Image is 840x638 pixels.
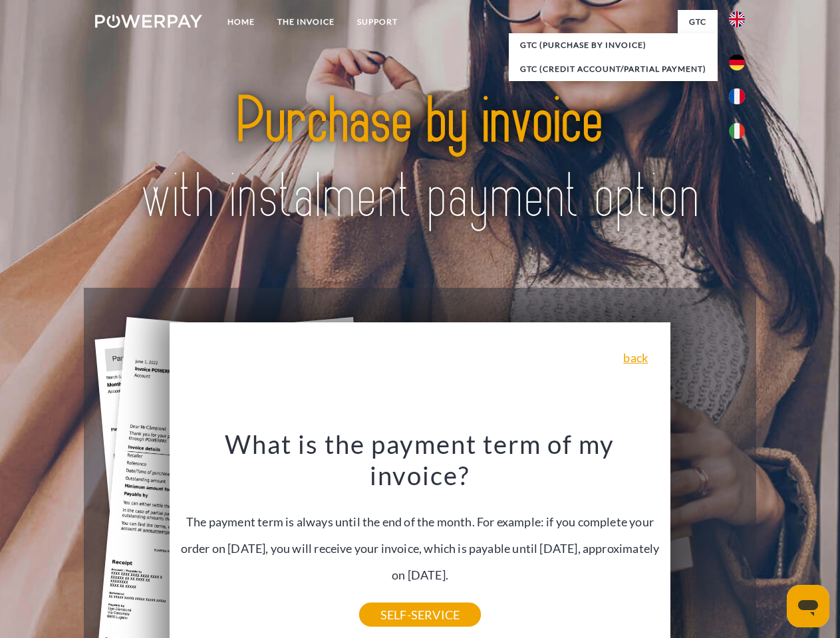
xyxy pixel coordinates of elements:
[729,88,745,104] img: fr
[346,10,409,34] a: Support
[509,33,718,57] a: GTC (Purchase by invoice)
[266,10,346,34] a: THE INVOICE
[127,64,713,255] img: title-powerpay_en.svg
[623,352,648,364] a: back
[729,123,745,139] img: it
[216,10,266,34] a: Home
[729,54,745,70] img: de
[787,585,829,627] iframe: Button to launch messaging window
[178,428,663,615] div: The payment term is always until the end of the month. For example: if you complete your order on...
[509,57,718,81] a: GTC (Credit account/partial payment)
[678,10,718,34] a: GTC
[95,15,202,28] img: logo-powerpay-white.svg
[178,428,663,492] h3: What is the payment term of my invoice?
[729,11,745,27] img: en
[359,603,481,627] a: SELF-SERVICE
